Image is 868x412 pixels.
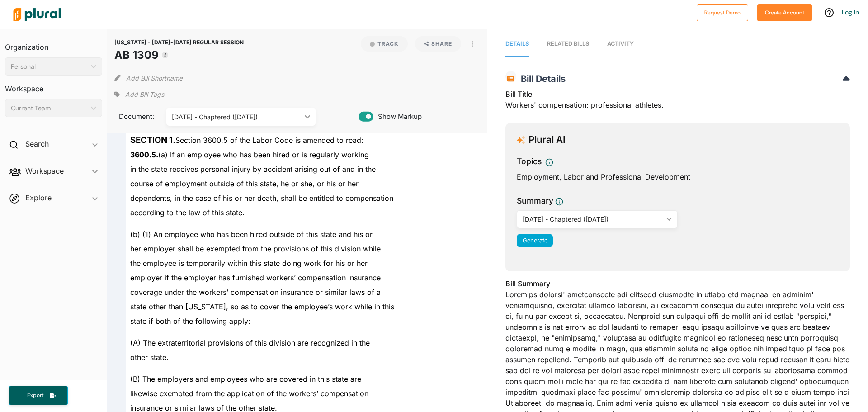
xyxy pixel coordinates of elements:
[161,51,169,59] div: Tooltip anchor
[25,139,49,149] h2: Search
[697,4,748,21] button: Request Demo
[547,39,589,48] div: RELATED BILLS
[21,392,50,399] span: Export
[5,34,102,54] h3: Organization
[505,89,850,116] div: Workers' compensation: professional athletes.
[415,36,462,52] button: Share
[114,47,244,63] h1: AB 1309
[11,62,87,71] div: Personal
[505,40,529,47] span: Details
[361,36,408,52] button: Track
[5,76,102,95] h3: Workspace
[9,386,68,405] button: Export
[172,112,301,122] div: [DATE] - Chaptered ([DATE])
[547,31,589,57] a: RELATED BILLS
[126,71,183,85] button: Add Bill Shortname
[130,288,381,297] span: coverage under the workers’ compensation insurance or similar laws of a
[114,112,155,122] span: Document:
[842,8,859,16] a: Log In
[130,244,381,253] span: her employer shall be exempted from the provisions of this division while
[130,317,250,326] span: state if both of the following apply:
[130,179,359,188] span: course of employment outside of this state, he or she, or his or her
[373,112,422,122] span: Show Markup
[523,214,663,224] div: [DATE] - Chaptered ([DATE])
[130,302,394,311] span: state other than [US_STATE], so as to cover the employee’s work while in this
[130,208,245,217] span: according to the law of this state.
[130,374,361,384] span: (B) The employers and employees who are covered in this state are
[130,230,373,239] span: (b) (1) An employee who has been hired outside of this state and his or
[517,156,542,167] h3: Topics
[130,273,381,282] span: employer if the employer has furnished workers’ compensation insurance
[517,171,839,182] div: Employment, Labor and Professional Development
[607,31,634,57] a: Activity
[505,278,850,289] h3: Bill Summary
[114,39,244,46] span: [US_STATE] - [DATE]-[DATE] REGULAR SESSION
[516,73,566,84] span: Bill Details
[517,234,553,247] button: Generate
[130,353,169,362] span: other state.
[411,36,465,52] button: Share
[130,389,368,398] span: likewise exempted from the application of the workers’ compensation
[130,135,175,145] strong: SECTION 1.
[125,90,164,99] span: Add Bill Tags
[114,88,164,101] div: Add tags
[607,40,634,47] span: Activity
[505,89,850,99] h3: Bill Title
[757,4,812,21] button: Create Account
[11,104,87,113] div: Current Team
[130,165,376,174] span: in the state receives personal injury by accident arising out of and in the
[130,136,363,145] span: Section 3600.5 of the Labor Code is amended to read:
[130,150,369,159] span: (a) If an employee who has been hired or is regularly working
[517,195,553,207] h3: Summary
[523,237,547,244] span: Generate
[130,150,158,159] strong: 3600.5.
[757,7,812,17] a: Create Account
[528,134,566,146] h3: Plural AI
[505,31,529,57] a: Details
[130,338,370,347] span: (A) The extraterritorial provisions of this division are recognized in the
[130,259,368,268] span: the employee is temporarily within this state doing work for his or her
[130,194,393,203] span: dependents, in the case of his or her death, shall be entitled to compensation
[697,7,748,17] a: Request Demo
